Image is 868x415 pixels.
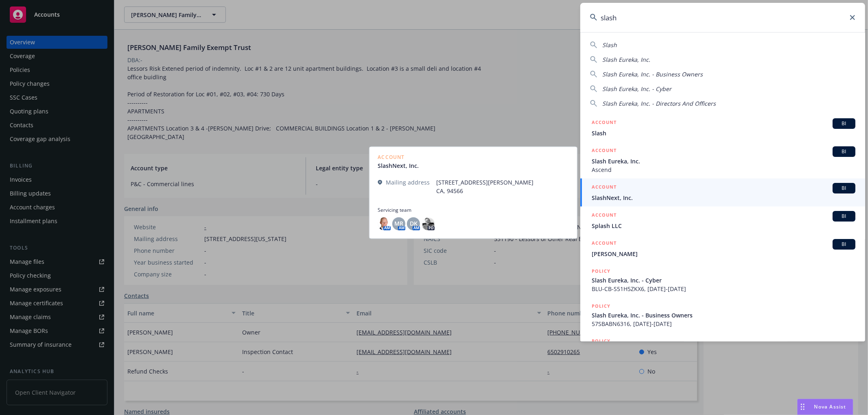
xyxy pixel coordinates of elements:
[592,193,855,202] span: SlashNext, Inc.
[580,235,865,263] a: ACCOUNTBI[PERSON_NAME]
[592,250,855,258] span: [PERSON_NAME]
[602,41,617,49] span: Slash
[592,311,855,319] span: Slash Eureka, Inc. - Business Owners
[602,100,716,107] span: Slash Eureka, Inc. - Directors And Officers
[592,165,855,174] span: Ascend
[592,276,855,285] span: Slash Eureka, Inc. - Cyber
[797,399,853,415] button: Nova Assist
[580,332,865,367] a: POLICY
[814,403,846,410] span: Nova Assist
[592,222,855,230] span: Splash LLC
[836,120,852,127] span: BI
[592,337,610,345] h5: POLICY
[580,114,865,142] a: ACCOUNTBISlash
[592,146,617,156] h5: ACCOUNT
[836,241,852,248] span: BI
[592,183,617,193] h5: ACCOUNT
[592,129,855,137] span: Slash
[592,118,617,128] h5: ACCOUNT
[592,285,855,293] span: BLU-CB-S51H5ZKX6, [DATE]-[DATE]
[592,302,610,310] h5: POLICY
[602,85,671,93] span: Slash Eureka, Inc. - Cyber
[592,211,617,221] h5: ACCOUNT
[592,319,855,328] span: 57SBABN6316, [DATE]-[DATE]
[580,263,865,298] a: POLICYSlash Eureka, Inc. - CyberBLU-CB-S51H5ZKX6, [DATE]-[DATE]
[592,157,855,165] span: Slash Eureka, Inc.
[602,56,650,63] span: Slash Eureka, Inc.
[580,142,865,178] a: ACCOUNTBISlash Eureka, Inc.Ascend
[592,267,610,275] h5: POLICY
[580,3,865,32] input: Search...
[836,148,852,155] span: BI
[580,178,865,206] a: ACCOUNTBISlashNext, Inc.
[580,206,865,235] a: ACCOUNTBISplash LLC
[592,239,617,249] h5: ACCOUNT
[602,70,703,78] span: Slash Eureka, Inc. - Business Owners
[798,399,808,415] div: Drag to move
[580,298,865,332] a: POLICYSlash Eureka, Inc. - Business Owners57SBABN6316, [DATE]-[DATE]
[836,185,852,192] span: BI
[836,213,852,220] span: BI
